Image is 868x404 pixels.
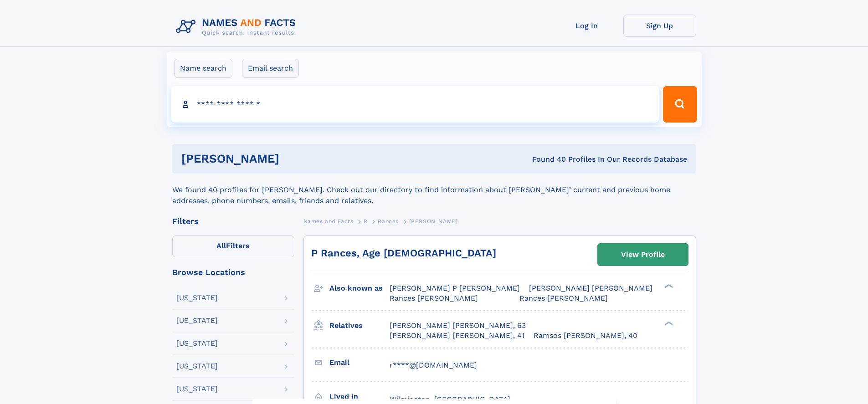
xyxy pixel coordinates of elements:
h1: [PERSON_NAME] [181,153,406,164]
h3: Also known as [329,281,390,296]
a: Ramsos [PERSON_NAME], 40 [534,331,637,341]
span: [PERSON_NAME] [PERSON_NAME] [529,284,652,292]
label: Email search [242,59,299,78]
a: Names and Facts [303,215,354,227]
div: ❯ [663,320,673,326]
a: Rances [378,215,399,227]
div: [US_STATE] [176,385,218,393]
span: Rances [PERSON_NAME] [390,294,478,302]
a: View Profile [598,244,688,266]
span: Rances [PERSON_NAME] [519,294,608,302]
div: We found 40 profiles for [PERSON_NAME]. Check out our directory to find information about [PERSON... [172,174,696,206]
a: Log In [550,15,623,37]
a: P Rances, Age [DEMOGRAPHIC_DATA] [311,247,496,259]
a: [PERSON_NAME] [PERSON_NAME], 63 [390,321,526,331]
h3: Relatives [329,318,390,333]
div: Browse Locations [172,268,294,276]
div: [US_STATE] [176,340,218,347]
div: [US_STATE] [176,317,218,324]
span: [PERSON_NAME] [409,218,458,225]
a: R [364,215,368,227]
span: All [216,241,226,250]
a: Sign Up [623,15,696,37]
a: [PERSON_NAME] [PERSON_NAME], 41 [390,331,524,341]
img: Logo Names and Facts [172,15,303,39]
div: Found 40 Profiles In Our Records Database [406,154,687,164]
div: [US_STATE] [176,294,218,302]
span: Wilmington, [GEOGRAPHIC_DATA] [390,395,510,404]
button: Search Button [663,86,697,123]
div: ❯ [663,283,673,289]
h3: Email [329,355,390,370]
label: Filters [172,235,294,257]
div: [US_STATE] [176,363,218,370]
div: Filters [172,217,294,225]
span: R [364,218,368,225]
label: Name search [174,59,232,78]
div: View Profile [621,244,665,265]
input: search input [171,86,659,123]
span: Rances [378,218,399,225]
span: [PERSON_NAME] P [PERSON_NAME] [390,284,520,292]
